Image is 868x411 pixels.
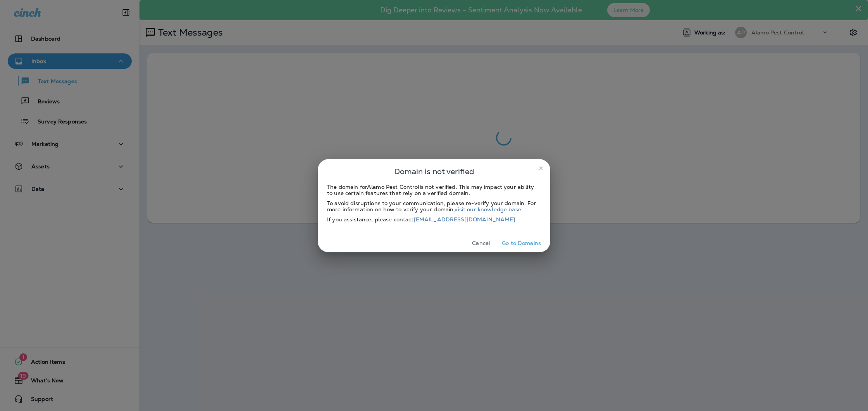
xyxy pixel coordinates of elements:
button: Cancel [467,237,496,249]
button: Go to Domains [499,237,544,249]
span: Domain is not verified [394,165,474,178]
a: visit our knowledge base [455,206,521,213]
div: To avoid disruptions to your communication, please re-verify your domain. For more information on... [327,200,541,212]
div: The domain for Alamo Pest Control is not verified. This may impact your ability to use certain fe... [327,184,541,196]
div: If you assistance, please contact [327,216,541,223]
button: close [535,162,547,175]
a: [EMAIL_ADDRESS][DOMAIN_NAME] [414,216,515,223]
